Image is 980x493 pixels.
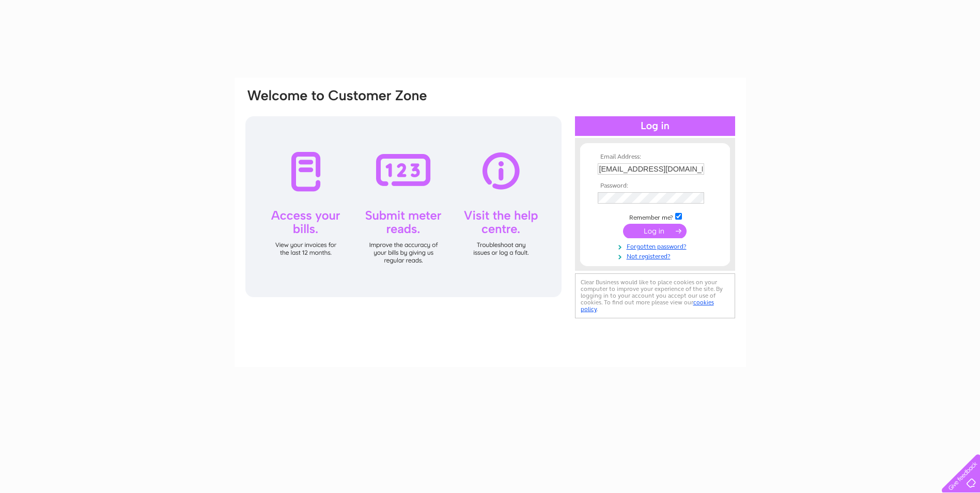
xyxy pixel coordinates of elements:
[581,299,714,313] a: cookies policy
[598,241,715,251] a: Forgotten password?
[595,153,715,161] th: Email Address:
[595,182,715,190] th: Password:
[595,211,715,222] td: Remember me?
[575,273,735,318] div: Clear Business would like to place cookies on your computer to improve your experience of the sit...
[598,251,715,260] a: Not registered?
[623,224,687,238] input: Submit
